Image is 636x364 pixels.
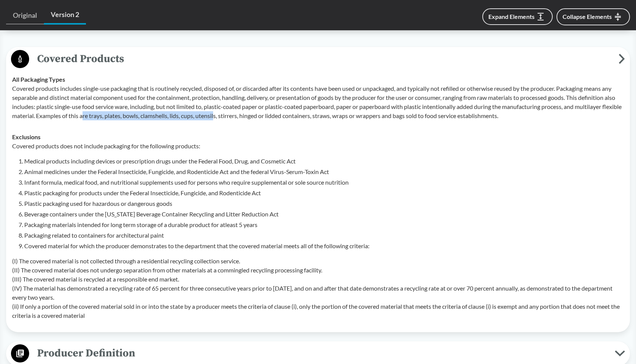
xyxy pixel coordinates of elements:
p: Covered products includes single-use packaging that is routinely recycled, disposed of, or discar... [12,84,624,120]
li: Covered material for which the producer demonstrates to the department that the covered material ... [24,241,624,250]
button: Covered Products [9,50,627,69]
button: Producer Definition [9,344,627,363]
strong: All Packaging Types [12,76,65,83]
strong: Exclusions [12,133,41,140]
li: Plastic packaging used for hazardous or dangerous goods [24,199,624,208]
li: Infant formula, medical food, and nutritional supplements used for persons who require supplement... [24,178,624,187]
a: Original [6,7,44,24]
button: Expand Elements [482,8,553,25]
li: Packaging related to containers for architectural paint [24,231,624,240]
li: Packaging materials intended for long term storage of a durable product for atleast 5 years [24,220,624,229]
li: Beverage containers under the [US_STATE] Beverage Container Recycling and Litter Reduction Act [24,210,624,219]
p: (I) The covered material is not collected through a residential recycling collection service. (II... [12,257,624,320]
li: Medical products including devices or prescription drugs under the Federal Food, Drug, and Cosmet... [24,157,624,166]
a: Version 2 [44,6,86,25]
span: Producer Definition [29,345,615,362]
li: Plastic packaging for products under the Federal Insecticide, Fungicide, and Rodenticide Act [24,188,624,198]
p: Covered products does not include packaging for the following products: [12,142,624,151]
li: Animal medicines under the Federal Insecticide, Fungicide, and Rodenticide Act and the federal Vi... [24,167,624,176]
button: Collapse Elements [556,8,630,25]
span: Covered Products [29,50,619,67]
